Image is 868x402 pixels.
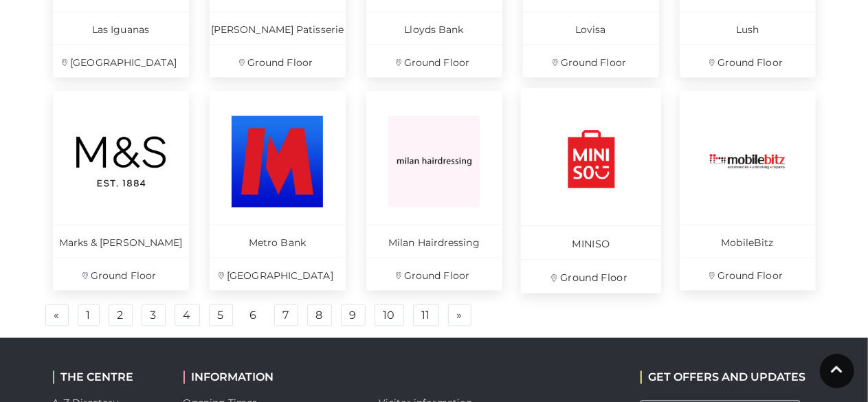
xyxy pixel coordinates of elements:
[307,304,332,326] a: 8
[523,45,659,78] p: Ground Floor
[175,304,200,326] a: 4
[457,311,463,320] span: »
[183,371,359,384] h2: INFORMATION
[366,12,502,45] p: Lloyds Bank
[242,305,265,327] a: 6
[53,45,189,78] p: [GEOGRAPHIC_DATA]
[45,304,69,326] a: Previous
[375,304,404,326] a: 10
[366,225,502,258] p: Milan Hairdressing
[521,260,661,293] p: Ground Floor
[680,91,816,291] a: MobileBitz Ground Floor
[210,91,346,291] a: Metro Bank [GEOGRAPHIC_DATA]
[53,258,189,291] p: Ground Floor
[448,304,471,326] a: Next
[680,258,816,291] p: Ground Floor
[210,12,346,45] p: [PERSON_NAME] Patisserie
[274,304,298,326] a: 7
[366,258,502,291] p: Ground Floor
[680,45,816,78] p: Ground Floor
[53,371,163,384] h2: THE CENTRE
[680,225,816,258] p: MobileBitz
[366,91,502,291] a: Milan Hairdressing Ground Floor
[109,304,133,326] a: 2
[53,91,189,291] a: Marks & [PERSON_NAME] Ground Floor
[53,225,189,258] p: Marks & [PERSON_NAME]
[521,225,661,259] p: MINISO
[680,12,816,45] p: Lush
[521,89,661,294] a: MINISO Ground Floor
[341,304,366,326] a: 9
[53,12,189,45] p: Las Iguanas
[54,311,60,320] span: «
[78,304,100,326] a: 1
[209,304,233,326] a: 5
[210,225,346,258] p: Metro Bank
[366,45,502,78] p: Ground Floor
[523,12,659,45] p: Lovisa
[142,304,166,326] a: 3
[210,258,346,291] p: [GEOGRAPHIC_DATA]
[641,371,806,384] h2: GET OFFERS AND UPDATES
[210,45,346,78] p: Ground Floor
[413,304,439,326] a: 11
